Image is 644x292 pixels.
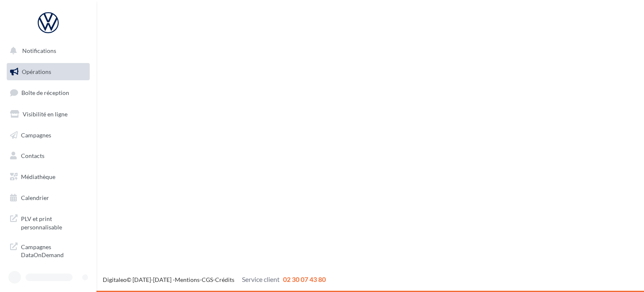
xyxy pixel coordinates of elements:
[21,194,49,201] span: Calendrier
[21,152,44,159] span: Contacts
[5,238,91,263] a: Campagnes DataOnDemand
[103,276,326,283] span: © [DATE]-[DATE] - - -
[5,126,91,144] a: Campagnes
[5,84,91,102] a: Boîte de réception
[21,89,69,96] span: Boîte de réception
[21,213,86,231] span: PLV et print personnalisable
[5,189,91,207] a: Calendrier
[175,276,200,283] a: Mentions
[202,276,213,283] a: CGS
[5,105,91,123] a: Visibilité en ligne
[5,168,91,186] a: Médiathèque
[21,241,86,259] span: Campagnes DataOnDemand
[103,276,127,283] a: Digitaleo
[21,131,51,138] span: Campagnes
[5,63,91,81] a: Opérations
[5,147,91,165] a: Contacts
[283,275,326,283] span: 02 30 07 43 80
[23,110,68,118] span: Visibilité en ligne
[242,275,280,283] span: Service client
[22,68,51,75] span: Opérations
[21,173,55,180] span: Médiathèque
[215,276,234,283] a: Crédits
[22,47,56,54] span: Notifications
[5,42,88,60] button: Notifications
[5,210,91,234] a: PLV et print personnalisable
